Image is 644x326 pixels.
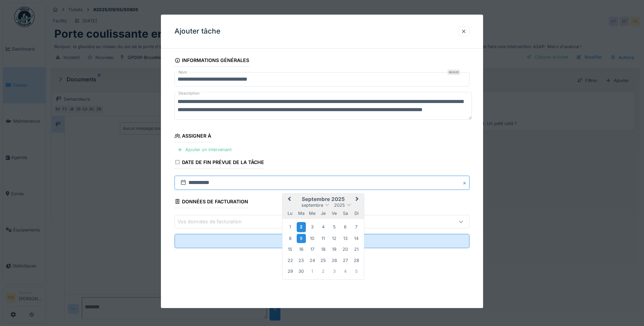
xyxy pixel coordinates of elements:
div: Données de facturation [174,197,248,208]
div: Choose mardi 16 septembre 2025 [297,245,306,254]
div: Choose vendredi 5 septembre 2025 [330,223,339,232]
div: Choose mardi 23 septembre 2025 [297,256,306,265]
div: Choose lundi 22 septembre 2025 [286,256,295,265]
div: Choose dimanche 21 septembre 2025 [352,245,361,254]
button: Close [462,176,470,190]
div: Choose dimanche 14 septembre 2025 [352,234,361,243]
div: Choose dimanche 5 octobre 2025 [352,267,361,276]
div: Choose samedi 20 septembre 2025 [341,245,350,254]
div: Choose lundi 8 septembre 2025 [286,234,295,243]
div: Informations générales [174,55,249,67]
button: Previous Month [283,194,294,205]
div: samedi [341,209,350,218]
div: Choose mardi 30 septembre 2025 [297,267,306,276]
div: Choose dimanche 28 septembre 2025 [352,256,361,265]
div: Choose jeudi 18 septembre 2025 [319,245,328,254]
div: Month septembre, 2025 [285,221,362,277]
div: Choose mercredi 3 septembre 2025 [308,223,317,232]
div: Choose samedi 6 septembre 2025 [341,223,350,232]
label: Nom [177,69,188,75]
div: Choose vendredi 12 septembre 2025 [330,234,339,243]
div: lundi [286,209,295,218]
div: Choose samedi 27 septembre 2025 [341,256,350,265]
div: Choose vendredi 3 octobre 2025 [330,267,339,276]
button: Next Month [352,194,363,205]
div: Choose mercredi 24 septembre 2025 [308,256,317,265]
div: Choose jeudi 2 octobre 2025 [319,267,328,276]
div: Vos données de facturation [178,218,251,225]
div: jeudi [319,209,328,218]
div: Assigner à [174,131,211,143]
div: Choose jeudi 4 septembre 2025 [319,223,328,232]
div: Choose samedi 4 octobre 2025 [341,267,350,276]
div: Choose lundi 29 septembre 2025 [286,267,295,276]
div: mardi [297,209,306,218]
label: Description [177,89,201,98]
div: mercredi [308,209,317,218]
div: vendredi [330,209,339,218]
div: Date de fin prévue de la tâche [174,157,264,169]
div: Choose jeudi 11 septembre 2025 [319,234,328,243]
h3: Ajouter tâche [174,27,220,36]
div: dimanche [352,209,361,218]
h2: septembre 2025 [282,196,364,202]
div: Choose mercredi 1 octobre 2025 [308,267,317,276]
span: 2025 [334,203,345,208]
div: Choose mercredi 17 septembre 2025 [308,245,317,254]
div: Choose mardi 9 septembre 2025 [297,234,306,243]
div: Choose dimanche 7 septembre 2025 [352,223,361,232]
div: Choose mercredi 10 septembre 2025 [308,234,317,243]
div: Choose lundi 15 septembre 2025 [286,245,295,254]
div: Choose lundi 1 septembre 2025 [286,223,295,232]
div: Choose jeudi 25 septembre 2025 [319,256,328,265]
div: Choose vendredi 19 septembre 2025 [330,245,339,254]
span: septembre [301,203,323,208]
div: Choose vendredi 26 septembre 2025 [330,256,339,265]
div: Choose samedi 13 septembre 2025 [341,234,350,243]
div: Requis [447,69,460,75]
div: Choose mardi 2 septembre 2025 [297,222,306,232]
div: Ajouter un intervenant [174,145,234,155]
